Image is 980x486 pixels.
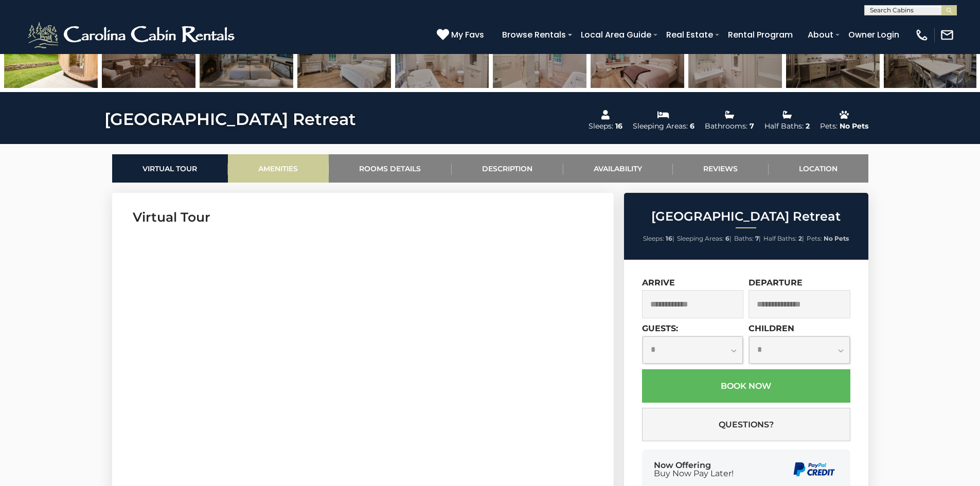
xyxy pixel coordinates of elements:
[843,26,904,44] a: Owner Login
[734,235,754,242] span: Baths:
[661,26,718,44] a: Real Estate
[824,235,849,242] strong: No Pets
[563,154,673,183] a: Availability
[591,24,684,88] img: 166977968
[654,461,734,478] div: Now Offering
[642,408,850,441] button: Questions?
[451,28,484,41] span: My Favs
[576,26,656,44] a: Local Area Guide
[803,26,839,44] a: About
[940,28,954,42] img: mail-regular-white.png
[4,24,98,88] img: 166977918
[452,154,563,183] a: Description
[755,235,759,242] strong: 7
[643,235,664,242] span: Sleeps:
[763,232,804,245] li: |
[807,235,822,242] span: Pets:
[884,24,977,88] img: 166977936
[786,24,880,88] img: 166977937
[734,232,761,245] li: |
[493,24,586,88] img: 166977956
[228,154,329,183] a: Amenities
[133,208,593,226] h3: Virtual Tour
[437,28,487,42] a: My Favs
[677,232,732,245] li: |
[112,154,228,183] a: Virtual Tour
[26,20,239,50] img: White-1-2.png
[688,24,782,88] img: 166977969
[915,28,929,42] img: phone-regular-white.png
[297,24,391,88] img: 166977954
[497,26,571,44] a: Browse Rentals
[395,24,489,88] img: 166977955
[763,235,797,242] span: Half Baths:
[769,154,868,183] a: Location
[725,235,729,242] strong: 6
[677,235,724,242] span: Sleeping Areas:
[749,278,803,287] label: Departure
[102,24,195,88] img: 166977906
[643,232,674,245] li: |
[798,235,802,242] strong: 2
[666,235,672,242] strong: 16
[642,369,850,403] button: Book Now
[654,470,734,478] span: Buy Now Pay Later!
[200,24,293,88] img: 167200948
[723,26,798,44] a: Rental Program
[642,323,678,333] label: Guests:
[642,278,675,287] label: Arrive
[627,210,866,223] h2: [GEOGRAPHIC_DATA] Retreat
[749,323,794,333] label: Children
[329,154,452,183] a: Rooms Details
[673,154,769,183] a: Reviews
